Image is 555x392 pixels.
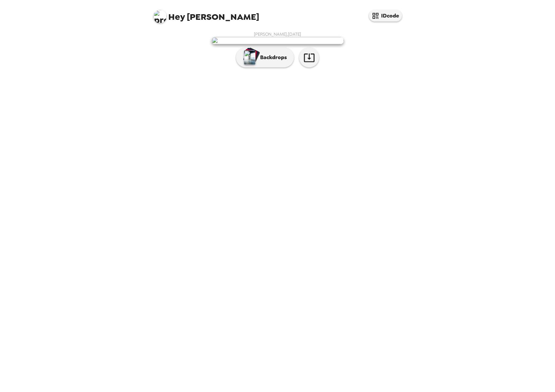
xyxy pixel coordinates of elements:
[369,10,402,21] button: IDcode
[153,7,259,21] span: [PERSON_NAME]
[212,37,344,44] img: user
[236,48,294,67] button: Backdrops
[257,53,287,61] p: Backdrops
[168,11,185,23] span: Hey
[153,10,167,23] img: profile pic
[254,31,301,37] span: [PERSON_NAME] , [DATE]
